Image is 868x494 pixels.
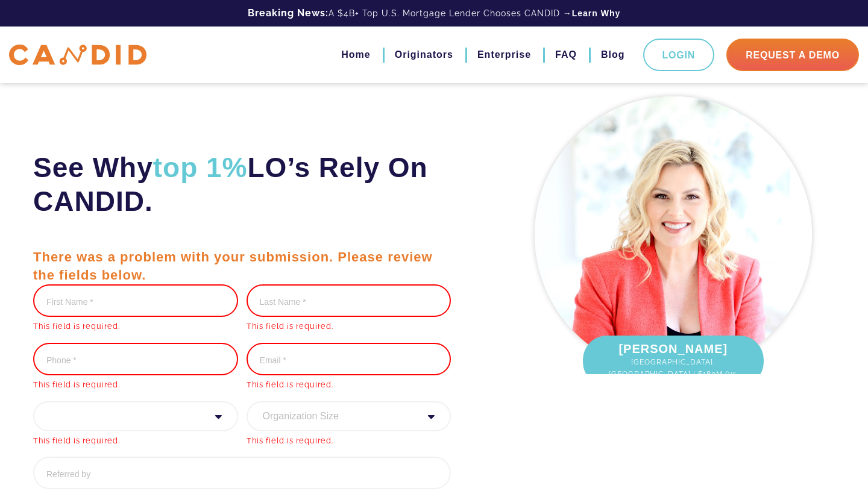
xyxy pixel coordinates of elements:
a: Originators [395,45,453,65]
h2: There was a problem with your submission. Please review the fields below. [33,248,451,284]
a: Login [643,39,715,71]
b: Breaking News: [248,7,329,19]
div: This field is required. [33,434,238,448]
div: This field is required. [33,378,238,392]
a: Home [341,45,370,65]
div: This field is required. [33,320,238,334]
div: This field is required. [247,320,451,334]
img: CANDID APP [9,45,146,66]
span: top 1% [153,152,248,183]
span: [GEOGRAPHIC_DATA], [GEOGRAPHIC_DATA] | $180M/yr. [595,356,752,380]
h2: See Why LO’s Rely On CANDID. [33,151,451,218]
input: Email * [247,343,451,375]
a: Blog [601,45,625,65]
input: Referred by [33,457,451,489]
input: First Name * [33,284,238,317]
a: Enterprise [477,45,531,65]
a: Learn Why [572,7,621,19]
div: [PERSON_NAME] [583,336,764,386]
div: This field is required. [247,434,451,448]
a: Request A Demo [726,39,859,71]
div: This field is required. [247,378,451,392]
a: FAQ [555,45,577,65]
input: Phone * [33,343,238,375]
input: Last Name * [247,284,451,317]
